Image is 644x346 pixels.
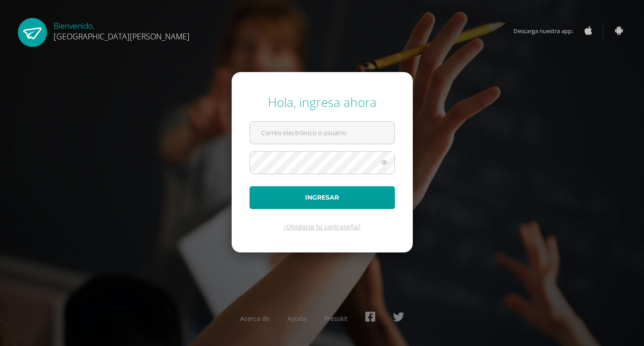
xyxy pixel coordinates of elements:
[284,222,360,231] a: ¿Olvidaste tu contraseña?
[240,314,270,323] a: Acerca de
[250,186,395,209] button: Ingresar
[250,94,395,111] div: Hola, ingresa ahora
[250,122,394,144] input: Correo electrónico o usuario
[54,31,190,42] span: [GEOGRAPHIC_DATA][PERSON_NAME]
[324,314,347,323] a: Presskit
[288,314,306,323] a: Ayuda
[513,22,582,39] span: Descarga nuestra app:
[54,18,190,42] div: Bienvenido,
